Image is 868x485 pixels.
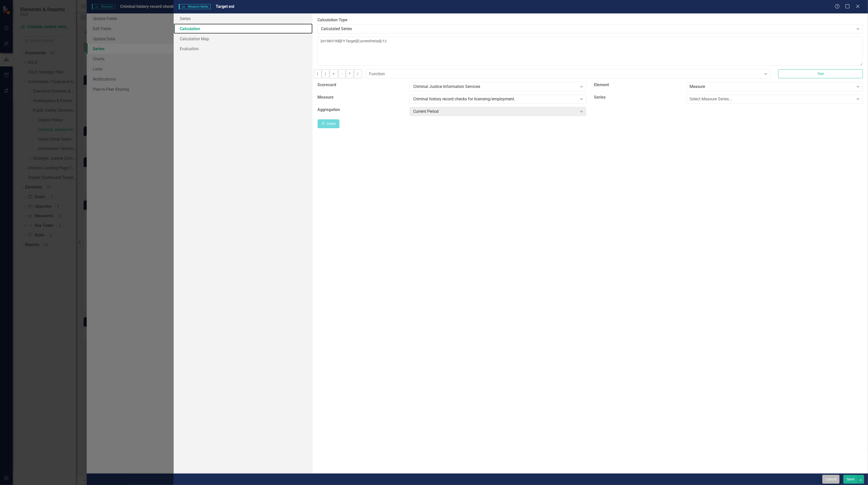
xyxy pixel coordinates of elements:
[179,4,211,9] span: Measure Series
[413,108,577,114] div: Current Period
[594,82,609,88] label: Element
[216,4,234,9] span: Target est
[174,13,313,24] a: Series
[318,17,863,23] label: Calculation Type
[318,82,336,88] label: Scorecard
[174,44,313,54] a: Evaluation
[321,26,854,32] div: Calculated Series
[369,71,762,77] div: Function
[338,69,346,78] button: -
[318,119,339,128] button: Insert
[822,475,840,484] button: Cancel
[174,24,313,34] a: Calculation
[690,84,854,89] div: Measure
[318,95,334,100] label: Measure
[843,475,858,484] button: Save
[318,107,340,113] label: Aggregation
[354,69,362,78] button: /
[594,95,606,100] label: Series
[413,84,577,89] div: Criminal Justice Information Services
[314,69,322,78] button: (
[778,69,863,78] button: Test
[330,69,338,78] button: +
[318,37,863,66] textarea: [m1983199][FY Target][CurrentPeriod]/12
[690,96,854,102] div: Select Measure Series...
[413,96,577,102] div: Criminal history record checks for licensing/employment.
[322,69,330,78] button: )
[174,34,313,44] a: Calculation Map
